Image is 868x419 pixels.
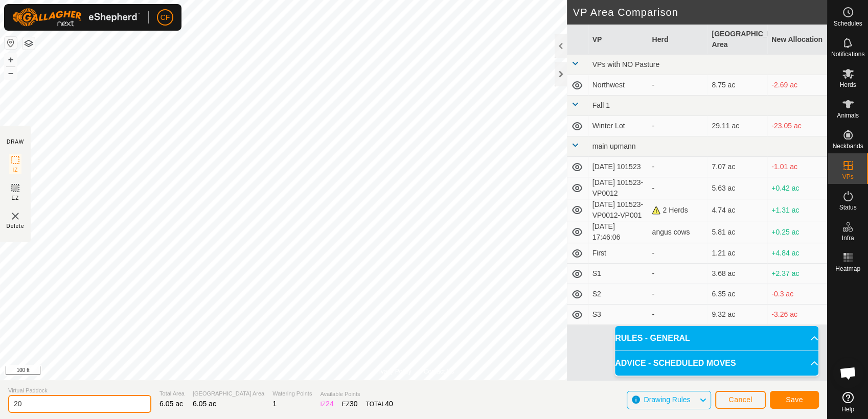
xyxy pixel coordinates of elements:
[767,199,827,221] td: +1.31 ac
[828,388,868,416] a: Help
[652,80,703,90] div: -
[715,391,766,409] button: Cancel
[9,210,21,222] img: VP
[588,177,648,199] td: [DATE] 101523-VP0012
[831,51,864,57] span: Notifications
[161,12,170,23] span: CF
[707,284,767,305] td: 6.35 ac
[5,67,17,79] button: –
[159,389,185,398] span: Total Area
[272,400,277,408] span: 1
[592,142,636,150] span: main upmann
[652,227,703,238] div: angus cows
[588,75,648,96] td: Northwest
[652,121,703,131] div: -
[8,386,151,395] span: Virtual Paddock
[767,25,827,55] th: New Allocation
[652,309,703,320] div: -
[839,204,856,211] span: Status
[615,357,736,369] span: ADVICE - SCHEDULED MOVES
[707,157,767,177] td: 7.07 ac
[588,264,648,284] td: S1
[767,116,827,136] td: -23.05 ac
[767,284,827,305] td: -0.3 ac
[837,112,859,119] span: Animals
[13,166,18,174] span: IZ
[833,20,862,27] span: Schedules
[767,264,827,284] td: +2.37 ac
[707,305,767,325] td: 9.32 ac
[588,157,648,177] td: [DATE] 101523
[615,351,818,376] p-accordion-header: ADVICE - SCHEDULED MOVES
[588,25,648,55] th: VP
[615,332,690,344] span: RULES - GENERAL
[652,268,703,279] div: -
[707,221,767,243] td: 5.81 ac
[326,400,334,408] span: 24
[767,305,827,325] td: -3.26 ac
[835,266,860,272] span: Heatmap
[832,143,863,149] span: Neckbands
[588,199,648,221] td: [DATE] 101523-VP0012-VP001
[588,243,648,264] td: First
[767,177,827,199] td: +0.42 ac
[841,406,854,412] span: Help
[193,400,216,408] span: 6.05 ac
[193,389,264,398] span: [GEOGRAPHIC_DATA] Area
[588,305,648,325] td: S3
[366,399,393,409] div: TOTAL
[839,82,856,88] span: Herds
[373,367,412,376] a: Privacy Policy
[12,194,19,202] span: EZ
[350,400,358,408] span: 30
[767,75,827,96] td: -2.69 ac
[707,177,767,199] td: 5.63 ac
[648,25,707,55] th: Herd
[707,25,767,55] th: [GEOGRAPHIC_DATA] Area
[770,391,819,409] button: Save
[424,367,454,376] a: Contact Us
[842,174,853,180] span: VPs
[7,138,24,146] div: DRAW
[342,399,358,409] div: EZ
[707,243,767,264] td: 1.21 ac
[588,221,648,243] td: [DATE] 17:46:06
[385,400,393,408] span: 40
[159,400,183,408] span: 6.05 ac
[652,205,703,216] div: 2 Herds
[588,284,648,305] td: S2
[588,116,648,136] td: Winter Lot
[7,222,25,230] span: Delete
[644,395,690,404] span: Drawing Rules
[833,358,863,388] div: Open chat
[615,326,818,351] p-accordion-header: RULES - GENERAL
[320,390,393,399] span: Available Points
[652,161,703,172] div: -
[767,157,827,177] td: -1.01 ac
[707,116,767,136] td: 29.11 ac
[573,6,827,18] h2: VP Area Comparison
[707,75,767,96] td: 8.75 ac
[767,221,827,243] td: +0.25 ac
[592,101,610,109] span: Fall 1
[652,183,703,194] div: -
[5,54,17,66] button: +
[320,399,333,409] div: IZ
[707,264,767,284] td: 3.68 ac
[728,395,752,404] span: Cancel
[22,37,35,50] button: Map Layers
[786,395,803,404] span: Save
[767,243,827,264] td: +4.84 ac
[841,235,854,241] span: Infra
[12,8,140,27] img: Gallagher Logo
[5,37,17,49] button: Reset Map
[272,389,312,398] span: Watering Points
[652,248,703,259] div: -
[592,60,660,68] span: VPs with NO Pasture
[652,289,703,299] div: -
[707,199,767,221] td: 4.74 ac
